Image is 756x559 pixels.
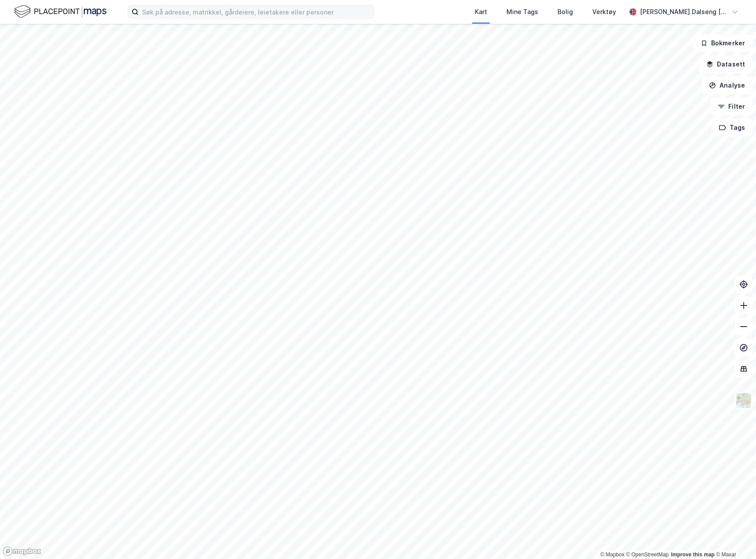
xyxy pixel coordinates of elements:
div: [PERSON_NAME] Dalseng [PERSON_NAME] [640,7,728,17]
div: Bolig [558,7,573,17]
iframe: Chat Widget [712,517,756,559]
img: logo.f888ab2527a4732fd821a326f86c7f29.svg [14,4,106,19]
button: Filter [710,98,752,115]
button: Analyse [701,77,752,94]
div: Mine Tags [506,7,538,17]
div: Kontrollprogram for chat [712,517,756,559]
div: Verktøy [592,7,616,17]
a: Mapbox [600,552,624,558]
button: Bokmerker [693,34,752,52]
button: Tags [712,119,752,136]
a: Mapbox homepage [3,546,41,556]
img: Z [735,392,752,409]
input: Søk på adresse, matrikkel, gårdeiere, leietakere eller personer [139,5,374,18]
a: OpenStreetMap [626,552,669,558]
div: Kart [475,7,487,17]
button: Datasett [699,55,752,73]
a: Improve this map [671,552,715,558]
